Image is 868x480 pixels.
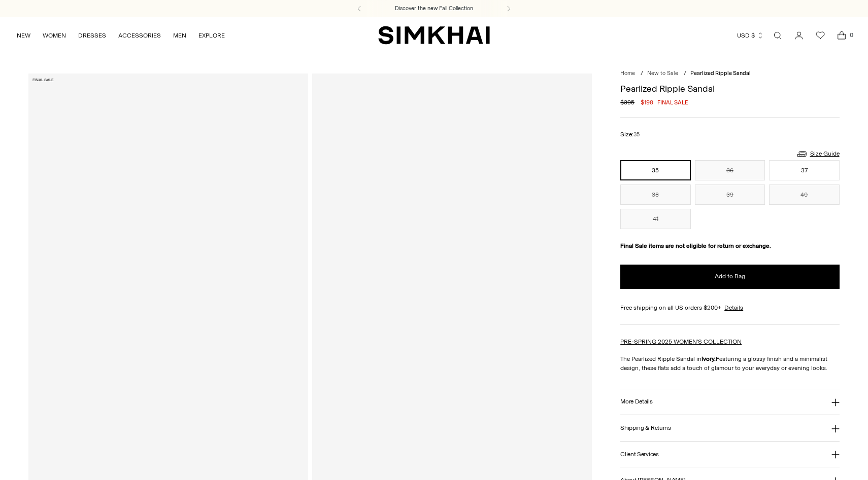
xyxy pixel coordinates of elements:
[769,184,839,205] button: 40
[620,160,690,180] button: 35
[620,209,690,229] button: 41
[198,24,225,47] a: EXPLORE
[620,242,771,249] strong: Final Sale items are not eligible for return or exchange.
[620,354,839,373] p: The Pearlized Ripple Sandal in Featuring a glossy finish and a minimalist design, these flats add...
[620,184,690,205] button: 38
[395,5,473,13] a: Discover the new Fall Collection
[647,70,678,77] a: New to Sale
[173,24,186,47] a: MEN
[620,338,742,345] a: PRE-SPRING 2025 WOMEN'S COLLECTION
[831,25,852,46] a: Open cart modal
[620,415,839,441] button: Shipping & Returns
[847,30,856,40] span: 0
[789,25,809,46] a: Go to the account page
[695,184,765,205] button: 39
[796,147,840,160] a: Size Guide
[737,24,764,47] button: USD $
[620,69,839,78] nav: breadcrumbs
[684,69,686,78] div: /
[769,160,839,180] button: 37
[690,70,751,77] span: Pearlized Ripple Sandal
[633,131,640,138] span: 35
[620,451,659,458] h3: Client Services
[43,24,66,47] a: WOMEN
[715,272,745,281] span: Add to Bag
[620,265,839,289] button: Add to Bag
[810,25,830,46] a: Wishlist
[620,398,652,405] h3: More Details
[695,160,765,180] button: 36
[378,25,490,45] a: SIMKHAI
[118,24,161,47] a: ACCESSORIES
[620,70,635,77] a: Home
[641,98,653,107] span: $198
[78,24,106,47] a: DRESSES
[702,355,716,362] strong: Ivory.
[767,25,788,46] a: Open search modal
[620,130,640,139] label: Size:
[620,441,839,467] button: Client Services
[620,389,839,415] button: More Details
[620,84,839,93] h1: Pearlized Ripple Sandal
[620,425,671,431] h3: Shipping & Returns
[620,303,839,312] div: Free shipping on all US orders $200+
[641,69,643,78] div: /
[620,98,635,107] s: $395
[17,24,30,47] a: NEW
[724,303,743,312] a: Details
